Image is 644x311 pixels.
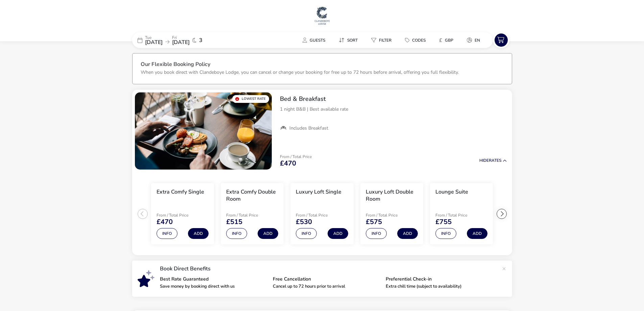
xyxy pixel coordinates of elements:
[366,228,387,239] button: Info
[273,284,380,289] p: Cancel up to 72 hours prior to arrival
[172,36,190,40] p: Fri
[199,38,202,43] span: 3
[386,277,493,282] p: Preferential Check-in
[310,38,325,43] span: Guests
[445,38,453,43] span: GBP
[400,35,434,45] naf-pibe-menu-bar-item: Codes
[280,95,507,103] h2: Bed & Breakfast
[397,228,418,239] button: Add
[314,5,331,26] img: Main Website
[296,213,344,217] p: From / Total Price
[226,219,242,225] span: £515
[328,228,348,239] button: Add
[226,188,278,203] h3: Extra Comfy Double Room
[145,36,163,40] p: Tue
[226,213,274,217] p: From / Total Price
[226,228,247,239] button: Info
[296,228,317,239] button: Info
[232,95,269,103] div: Lowest Rate
[366,35,400,45] naf-pibe-menu-bar-item: Filter
[157,228,177,239] button: Info
[280,155,312,159] p: From / Total Price
[148,180,217,247] swiper-slide: 1 / 6
[379,38,391,43] span: Filter
[160,277,267,282] p: Best Rate Guaranteed
[160,284,267,289] p: Save money by booking direct with us
[258,228,278,239] button: Add
[157,219,173,225] span: £470
[289,125,328,131] span: Includes Breakfast
[435,219,452,225] span: £755
[172,39,190,46] span: [DATE]
[435,188,468,196] h3: Lounge Suite
[461,35,485,45] button: en
[297,35,333,45] naf-pibe-menu-bar-item: Guests
[333,35,366,45] naf-pibe-menu-bar-item: Sort
[427,180,496,247] swiper-slide: 5 / 6
[439,37,442,44] i: £
[157,213,205,217] p: From / Total Price
[217,180,287,247] swiper-slide: 2 / 6
[141,69,459,75] p: When you book direct with Clandeboye Lodge, you can cancel or change your booking for free up to ...
[366,188,418,203] h3: Luxury Loft Double Room
[157,188,204,196] h3: Extra Comfy Single
[357,180,427,247] swiper-slide: 4 / 6
[280,106,507,113] p: 1 night B&B | Best available rate
[135,92,272,170] swiper-slide: 1 / 1
[275,90,512,137] div: Bed & Breakfast1 night B&B | Best available rateIncludes Breakfast
[434,35,461,45] naf-pibe-menu-bar-item: £GBP
[188,228,209,239] button: Add
[475,38,480,43] span: en
[479,158,489,163] span: Hide
[412,38,426,43] span: Codes
[297,35,331,45] button: Guests
[386,284,493,289] p: Extra chill time (subject to availability)
[479,158,507,163] button: HideRates
[160,266,499,271] p: Book Direct Benefits
[366,213,414,217] p: From / Total Price
[400,35,431,45] button: Codes
[141,62,504,69] h3: Our Flexible Booking Policy
[287,180,357,247] swiper-slide: 3 / 6
[496,180,566,247] swiper-slide: 6 / 6
[273,277,380,282] p: Free Cancellation
[467,228,487,239] button: Add
[435,228,456,239] button: Info
[145,39,163,46] span: [DATE]
[366,35,397,45] button: Filter
[461,35,488,45] naf-pibe-menu-bar-item: en
[434,35,459,45] button: £GBP
[333,35,363,45] button: Sort
[435,213,483,217] p: From / Total Price
[132,32,234,48] div: Tue[DATE]Fri[DATE]3
[296,219,312,225] span: £530
[296,188,341,196] h3: Luxury Loft Single
[347,38,358,43] span: Sort
[280,160,296,167] span: £470
[366,219,382,225] span: £575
